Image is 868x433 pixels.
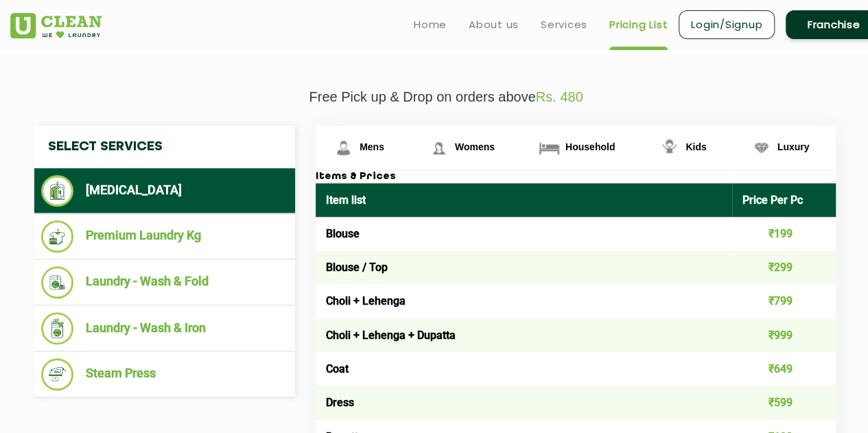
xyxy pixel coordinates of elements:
[679,10,775,39] a: Login/Signup
[331,136,355,160] img: Mens
[685,141,706,152] span: Kids
[414,16,447,33] a: Home
[469,16,519,33] a: About us
[41,266,288,299] li: Laundry - Wash & Fold
[41,312,288,344] li: Laundry - Wash & Iron
[360,141,384,152] span: Mens
[41,220,288,253] li: Premium Laundry Kg
[41,358,288,390] li: Steam Press
[41,266,73,299] img: Laundry - Wash & Fold
[732,284,836,318] td: ₹799
[10,13,102,38] img: UClean Laundry and Dry Cleaning
[316,318,732,352] td: Choli + Lehenga + Dupatta
[316,352,732,386] td: Coat
[41,312,73,344] img: Laundry - Wash & Iron
[657,136,681,160] img: Kids
[732,318,836,352] td: ₹999
[34,126,295,168] h4: Select Services
[316,284,732,318] td: Choli + Lehenga
[609,16,668,33] a: Pricing List
[732,250,836,284] td: ₹299
[732,386,836,419] td: ₹599
[537,136,561,160] img: Household
[316,183,732,217] th: Item list
[732,352,836,386] td: ₹649
[732,217,836,250] td: ₹199
[316,217,732,250] td: Blouse
[316,386,732,419] td: Dress
[41,220,73,253] img: Premium Laundry Kg
[427,136,451,160] img: Womens
[749,136,773,160] img: Luxury
[732,183,836,217] th: Price Per Pc
[41,358,73,390] img: Steam Press
[565,141,615,152] span: Household
[541,16,587,33] a: Services
[316,171,836,183] h3: Items & Prices
[777,141,810,152] span: Luxury
[536,89,583,104] span: Rs. 480
[455,141,495,152] span: Womens
[41,175,73,207] img: Dry Cleaning
[316,250,732,284] td: Blouse / Top
[41,175,288,207] li: [MEDICAL_DATA]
